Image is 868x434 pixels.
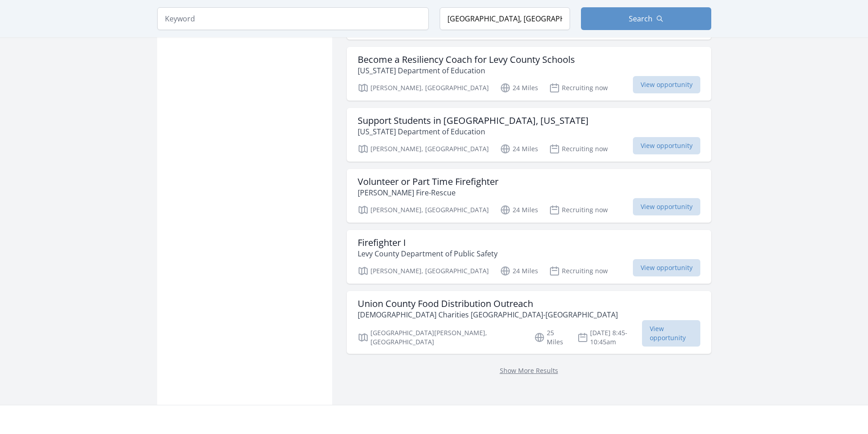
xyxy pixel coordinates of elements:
p: [US_STATE] Department of Education [358,65,575,76]
span: View opportunity [633,76,700,93]
p: [US_STATE] Department of Education [358,126,589,137]
input: Location [440,7,570,30]
span: View opportunity [633,259,700,276]
p: [PERSON_NAME], [GEOGRAPHIC_DATA] [358,204,489,215]
h3: Volunteer or Part Time Firefighter [358,176,498,187]
h3: Become a Resiliency Coach for Levy County Schools [358,54,575,65]
p: 24 Miles [500,143,538,154]
a: Show More Results [500,366,558,375]
button: Search [581,7,711,30]
span: View opportunity [642,320,700,347]
a: Firefighter I Levy County Department of Public Safety [PERSON_NAME], [GEOGRAPHIC_DATA] 24 Miles R... [347,230,711,284]
p: [GEOGRAPHIC_DATA][PERSON_NAME], [GEOGRAPHIC_DATA] [358,328,524,347]
p: Recruiting now [549,204,608,215]
a: Union County Food Distribution Outreach [DEMOGRAPHIC_DATA] Charities [GEOGRAPHIC_DATA]-[GEOGRAPHI... [347,291,711,354]
h3: Support Students in [GEOGRAPHIC_DATA], [US_STATE] [358,115,589,126]
span: Search [629,13,652,24]
p: Recruiting now [549,266,608,276]
p: 24 Miles [500,266,538,276]
span: View opportunity [633,137,700,154]
p: 25 Miles [534,328,566,347]
p: Levy County Department of Public Safety [358,248,498,259]
a: Become a Resiliency Coach for Levy County Schools [US_STATE] Department of Education [PERSON_NAME... [347,47,711,101]
p: [DATE] 8:45-10:45am [577,328,642,347]
input: Keyword [157,7,429,30]
h3: Firefighter I [358,237,498,248]
p: [PERSON_NAME], [GEOGRAPHIC_DATA] [358,266,489,276]
h3: Union County Food Distribution Outreach [358,298,618,309]
p: [PERSON_NAME] Fire-Rescue [358,187,498,198]
span: View opportunity [633,198,700,215]
p: Recruiting now [549,82,608,93]
p: Recruiting now [549,143,608,154]
p: 24 Miles [500,82,538,93]
p: [PERSON_NAME], [GEOGRAPHIC_DATA] [358,82,489,93]
a: Volunteer or Part Time Firefighter [PERSON_NAME] Fire-Rescue [PERSON_NAME], [GEOGRAPHIC_DATA] 24 ... [347,169,711,223]
p: 24 Miles [500,204,538,215]
a: Support Students in [GEOGRAPHIC_DATA], [US_STATE] [US_STATE] Department of Education [PERSON_NAME... [347,108,711,162]
p: [PERSON_NAME], [GEOGRAPHIC_DATA] [358,143,489,154]
p: [DEMOGRAPHIC_DATA] Charities [GEOGRAPHIC_DATA]-[GEOGRAPHIC_DATA] [358,309,618,320]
